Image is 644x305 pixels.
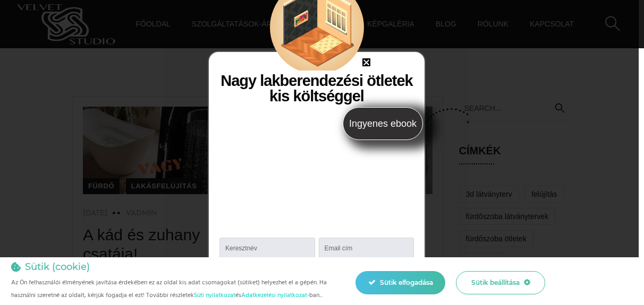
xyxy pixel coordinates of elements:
[343,107,423,140] span: Ingyenes ebook
[194,290,235,301] a: Süti nyilatkozat
[355,271,445,294] div: Sütik elfogadása
[219,73,414,104] h2: Nagy lakberendezési ötletek kis költséggel
[319,238,414,259] input: Email cím
[219,238,315,259] input: Keresztnév
[25,261,90,273] h4: Sütik (cookie)
[11,276,334,302] p: Az Ön felhasználói élményének javítása érdekében ez az oldal kis adat csomagokat (sütiket) helyez...
[456,271,545,294] div: Sütik beállítása
[362,58,370,66] a: Close
[241,290,307,301] a: Adatkezelési nyilatkozat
